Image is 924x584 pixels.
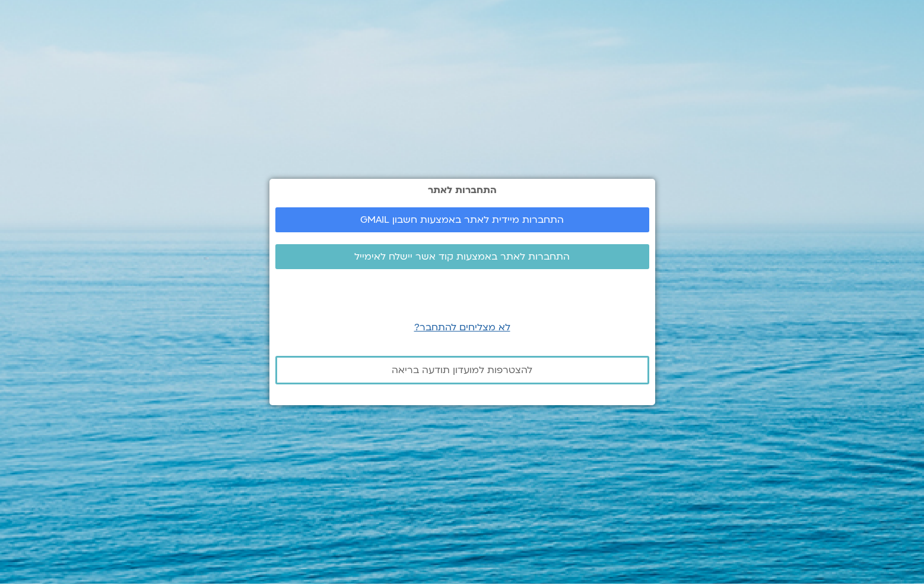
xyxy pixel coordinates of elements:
a: לא מצליחים להתחבר? [414,321,510,334]
a: התחברות לאתר באמצעות קוד אשר יישלח לאימייל [275,244,649,269]
span: להצטרפות למועדון תודעה בריאה [392,365,532,375]
span: התחברות לאתר באמצעות קוד אשר יישלח לאימייל [354,251,570,262]
a: להצטרפות למועדון תודעה בריאה [275,356,649,384]
a: התחברות מיידית לאתר באמצעות חשבון GMAIL [275,207,649,232]
span: התחברות מיידית לאתר באמצעות חשבון GMAIL [360,214,564,225]
h2: התחברות לאתר [275,185,649,195]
